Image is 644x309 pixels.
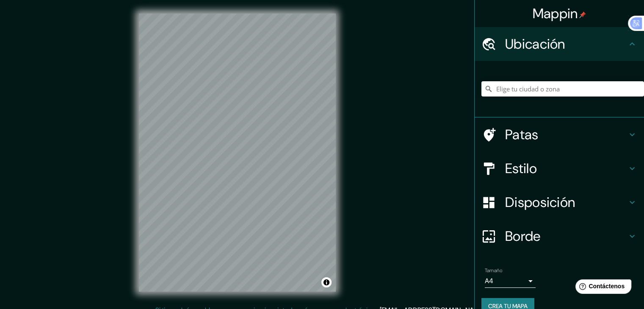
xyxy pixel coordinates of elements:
[505,193,575,211] font: Disposición
[321,277,332,287] button: Activar o desactivar atribución
[485,274,536,288] div: A4
[505,227,541,245] font: Borde
[481,81,644,97] input: Elige tu ciudad o zona
[505,126,539,143] font: Patas
[475,152,644,185] div: Estilo
[485,276,493,285] font: A4
[505,160,537,177] font: Estilo
[475,118,644,152] div: Patas
[579,11,586,18] img: pin-icon.png
[475,27,644,61] div: Ubicación
[505,35,565,53] font: Ubicación
[485,267,502,274] font: Tamaño
[569,276,635,300] iframe: Lanzador de widgets de ayuda
[475,219,644,253] div: Borde
[533,5,578,22] font: Mappin
[139,14,336,292] canvas: Mapa
[475,185,644,219] div: Disposición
